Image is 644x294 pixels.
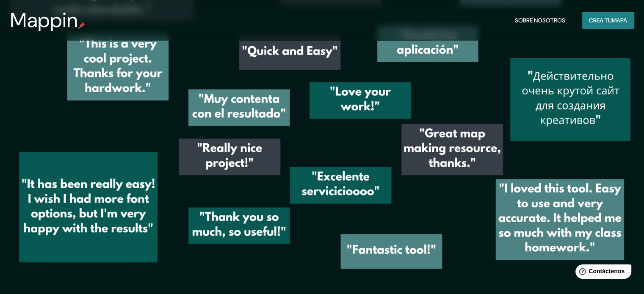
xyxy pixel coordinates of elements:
font: Crea tu [589,16,612,24]
img: pin de mapeo [78,22,85,29]
font: Mappin [10,7,78,33]
iframe: Lanzador de widgets de ayuda [569,261,635,285]
font: mapa [612,16,627,24]
button: Crea tumapa [582,12,634,28]
button: Sobre nosotros [511,12,569,28]
font: Sobre nosotros [515,16,565,24]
